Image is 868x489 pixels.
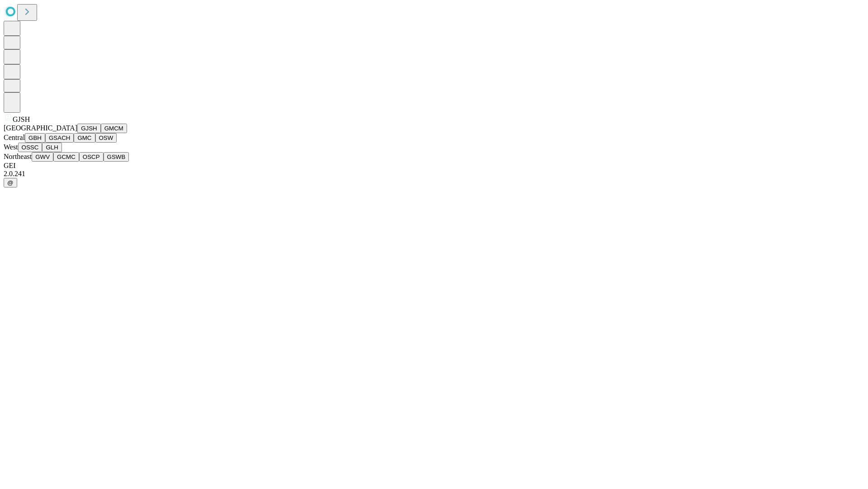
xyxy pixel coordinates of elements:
span: @ [7,179,14,186]
button: GCMC [53,152,79,162]
button: GBH [25,133,45,143]
span: West [4,143,18,151]
button: GSWB [104,152,129,162]
span: GJSH [13,115,30,123]
button: GMC [74,133,95,143]
div: 2.0.241 [4,170,864,178]
span: Central [4,134,25,141]
button: GMCM [101,124,127,133]
button: @ [4,178,17,187]
div: GEI [4,162,864,170]
span: Northeast [4,153,32,160]
span: [GEOGRAPHIC_DATA] [4,124,77,132]
button: GWV [32,152,53,162]
button: GSACH [45,133,74,143]
button: OSW [95,133,117,143]
button: OSSC [18,143,42,152]
button: GJSH [77,124,101,133]
button: OSCP [79,152,104,162]
button: GLH [42,143,61,152]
